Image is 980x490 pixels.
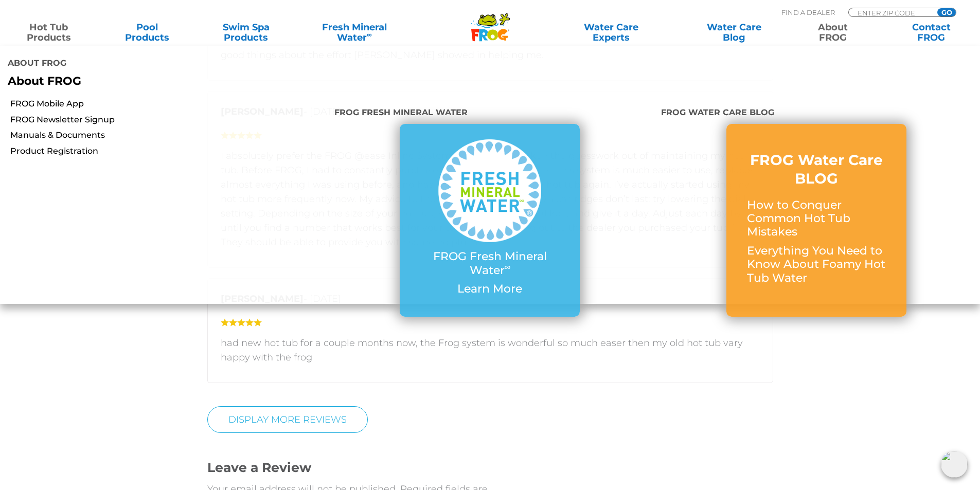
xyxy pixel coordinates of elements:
a: Hot TubProducts [10,22,87,43]
a: ContactFROG [893,22,970,43]
p: FROG Fresh Mineral Water [420,250,559,277]
a: Swim SpaProducts [208,22,284,43]
a: FROG Water Care BLOG How to Conquer Common Hot Tub Mistakes Everything You Need to Know About Foa... [747,151,886,290]
h3: FROG Water Care BLOG [747,151,886,188]
a: AboutFROG [794,22,871,43]
img: openIcon [941,451,968,478]
h4: About FROG [8,54,483,75]
a: Display More Reviews [207,406,368,433]
h4: FROG Water Care BLOG [661,103,972,124]
a: Water CareBlog [696,22,772,43]
p: Learn More [420,282,559,296]
sup: ∞ [505,262,511,272]
p: had new hot tub for a couple months now, the Frog system is wonderful so much easer then my old h... [221,336,760,365]
a: Water CareExperts [549,22,673,43]
input: GO [937,8,956,16]
a: Product Registration [10,146,327,157]
a: Manuals & Documents [10,130,327,141]
a: Fresh MineralWater∞ [306,22,402,43]
p: Find A Dealer [781,8,835,17]
b: About FROG [8,74,81,88]
p: Everything You Need to Know About Foamy Hot Tub Water [747,244,886,285]
sup: ∞ [367,30,372,39]
input: Zip Code Form [857,8,926,17]
h4: FROG Fresh Mineral Water [334,103,646,124]
p: How to Conquer Common Hot Tub Mistakes [747,198,886,239]
a: FROG Fresh Mineral Water∞ Learn More [420,139,559,301]
a: FROG Mobile App [10,98,327,110]
a: FROG Newsletter Signup [10,114,327,125]
h3: Leave a Review [207,459,490,477]
a: PoolProducts [109,22,186,43]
